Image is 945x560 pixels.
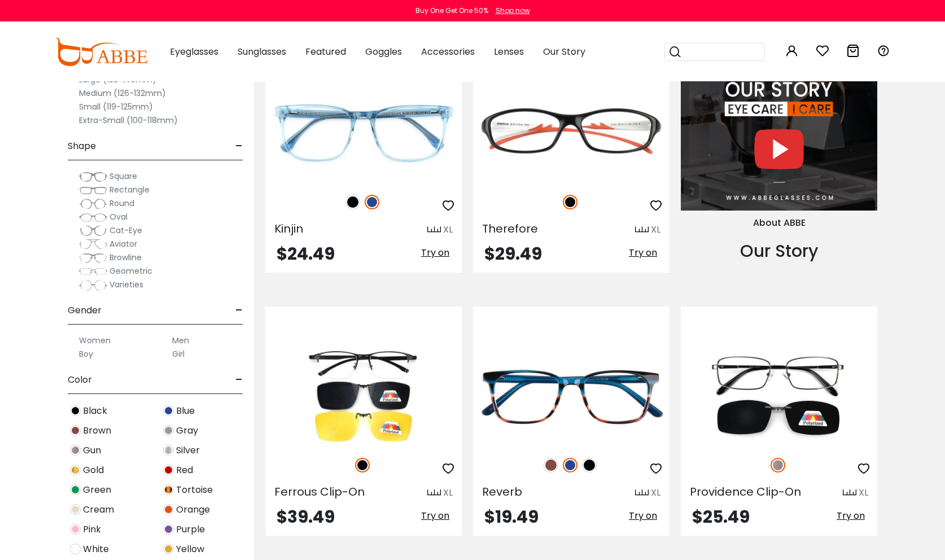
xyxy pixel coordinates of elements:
[79,198,107,209] img: Round.png
[421,246,449,259] span: Try on
[83,483,111,497] span: Green
[235,133,243,160] span: -
[110,184,150,195] span: Rectangle
[651,223,660,237] div: XL
[365,45,402,58] span: Goggles
[421,509,449,522] span: Try on
[482,221,538,237] span: Therefore
[172,334,189,347] label: Men
[70,484,81,495] img: Green
[79,225,107,237] img: Cat-Eye.png
[79,334,111,347] label: Women
[68,366,92,393] span: Color
[110,279,143,290] span: Varieties
[494,45,524,58] span: Lenses
[176,503,210,517] span: Orange
[365,195,379,209] img: Blue
[83,444,101,457] span: Gun
[79,171,107,182] img: Square.png
[176,463,193,477] span: Red
[418,509,453,523] button: Try on
[79,252,107,264] img: Browline.png
[681,238,877,264] div: Our Story
[79,86,166,100] label: Medium (126-132mm)
[238,45,286,58] span: Sunglasses
[427,489,441,497] img: size ruler
[163,465,174,475] img: Red
[651,486,660,500] div: XL
[68,133,96,160] span: Shape
[843,489,856,497] img: size ruler
[681,347,877,445] img: Gun Providence Clip-On - Metal ,Adjust Nose Pads
[443,223,453,237] div: XL
[473,347,670,445] a: Blue Reverb - Acetate ,Universal Bridge Fit
[563,195,577,209] img: Black
[172,347,185,361] label: Girl
[629,246,657,259] span: Try on
[235,366,243,393] span: -
[70,405,81,416] img: Black
[83,463,104,477] span: Gold
[70,445,81,456] img: Gun
[482,484,522,500] span: Reverb
[110,170,137,182] span: Square
[110,211,128,222] span: Oval
[355,458,370,473] img: Black
[163,504,174,515] img: Orange
[79,100,153,113] label: Small (119-125mm)
[176,483,213,497] span: Tortoise
[176,424,198,438] span: Gray
[635,226,649,234] img: size ruler
[265,347,462,445] img: Black Ferrous Clip-On - Metal ,Adjust Nose Pads
[265,84,462,182] img: Blue Kinjin - Acetate ,Universal Bridge Fit
[176,542,204,556] span: Yellow
[635,489,649,497] img: size ruler
[79,266,107,277] img: Geometric.png
[110,238,137,250] span: Aviator
[833,509,868,523] button: Try on
[79,279,107,291] img: Varieties.png
[690,484,801,500] span: Providence Clip-On
[170,45,218,58] span: Eyeglasses
[70,504,81,515] img: Cream
[163,484,174,495] img: Tortoise
[277,242,335,266] span: $24.49
[176,444,200,457] span: Silver
[484,505,539,529] span: $19.49
[625,246,660,260] button: Try on
[163,425,174,436] img: Gray
[681,216,877,230] div: About ABBE
[55,38,147,66] img: abbeglasses.com
[70,425,81,436] img: Brown
[415,6,488,16] div: Buy One Get One 50%
[277,505,335,529] span: $39.49
[305,45,346,58] span: Featured
[83,424,111,438] span: Brown
[79,113,178,127] label: Extra-Small (100-118mm)
[110,198,134,209] span: Round
[83,503,114,517] span: Cream
[563,458,577,473] img: Blue
[79,239,107,250] img: Aviator.png
[163,524,174,535] img: Purple
[859,486,868,500] div: XL
[443,486,453,500] div: XL
[771,458,785,473] img: Gun
[235,297,243,324] span: -
[176,523,205,536] span: Purple
[79,212,107,223] img: Oval.png
[543,45,585,58] span: Our Story
[68,297,102,324] span: Gender
[176,404,195,418] span: Blue
[496,6,530,16] div: Shop now
[490,6,530,15] a: Shop now
[582,458,597,473] img: Black
[79,185,107,196] img: Rectangle.png
[163,405,174,416] img: Blue
[473,84,670,182] img: Black Therefore - TR ,Light Weight
[837,509,865,522] span: Try on
[163,445,174,456] img: Silver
